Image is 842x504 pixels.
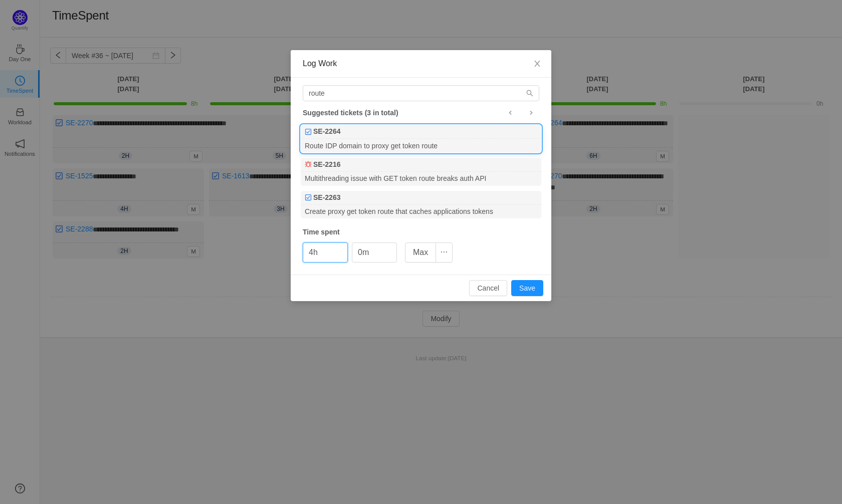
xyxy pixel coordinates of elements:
[305,194,312,201] img: 10318
[313,159,340,170] b: SE-2216
[313,126,340,137] b: SE-2264
[305,128,312,135] img: 10318
[526,90,533,97] i: icon: search
[313,192,340,203] b: SE-2263
[303,227,539,237] div: Time spent
[301,205,541,218] div: Create proxy get token route that caches applications tokens
[303,106,539,119] div: Suggested tickets (3 in total)
[405,242,436,263] button: Max
[511,280,543,296] button: Save
[303,58,539,69] div: Log Work
[533,60,541,68] i: icon: close
[523,50,551,78] button: Close
[301,139,541,152] div: Route IDP domain to proxy get token route
[436,242,453,263] button: icon: ellipsis
[303,85,539,101] input: Search
[301,172,541,185] div: Multithreading issue with GET token route breaks auth API
[305,161,312,168] img: 10303
[469,280,507,296] button: Cancel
